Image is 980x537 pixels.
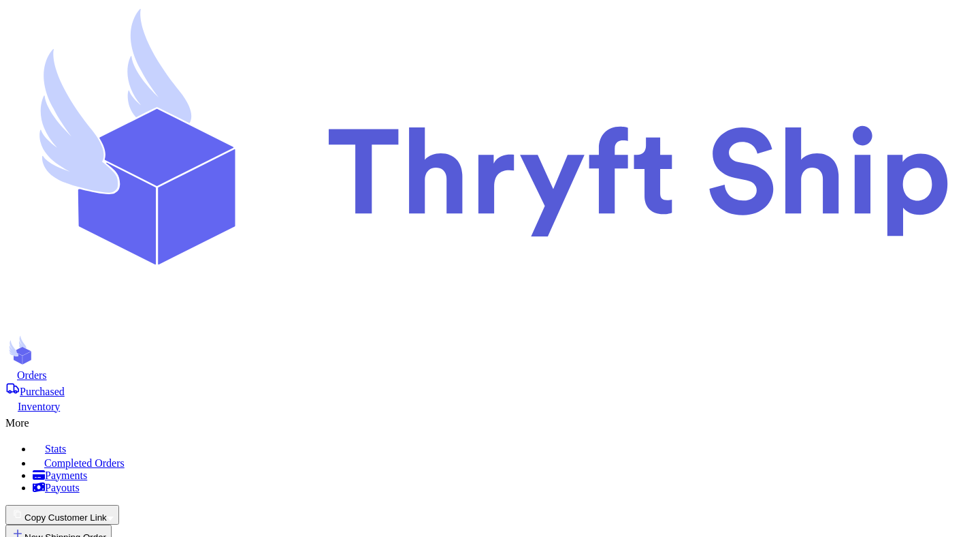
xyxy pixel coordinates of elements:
[5,368,975,382] a: Orders
[33,455,975,470] a: Completed Orders
[45,482,80,493] span: Payouts
[5,413,975,429] div: More
[17,369,47,381] span: Orders
[18,401,60,412] span: Inventory
[5,382,975,398] a: Purchased
[33,470,975,482] a: Payments
[33,482,975,494] a: Payouts
[33,440,975,455] a: Stats
[5,398,975,413] a: Inventory
[5,505,119,525] button: Copy Customer Link
[45,443,66,455] span: Stats
[45,470,87,481] span: Payments
[20,386,65,397] span: Purchased
[44,457,125,469] span: Completed Orders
